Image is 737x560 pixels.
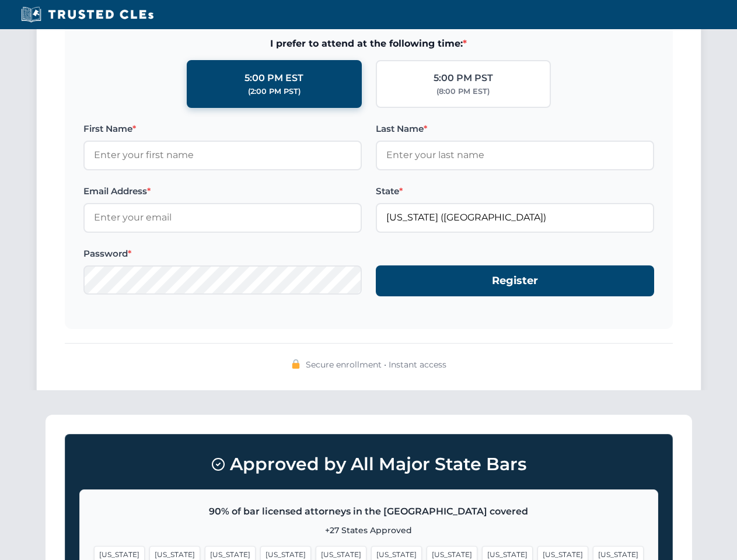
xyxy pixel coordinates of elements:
[18,6,157,23] img: Trusted CLEs
[83,36,654,51] span: I prefer to attend at the following time:
[79,449,658,480] h3: Approved by All Major State Bars
[83,247,362,261] label: Password
[83,184,362,198] label: Email Address
[291,359,301,369] img: 🔒
[376,265,654,296] button: Register
[306,358,446,371] span: Secure enrollment • Instant access
[83,203,362,232] input: Enter your email
[94,524,644,537] p: +27 States Approved
[83,141,362,170] input: Enter your first name
[248,86,301,97] div: (2:00 PM PST)
[376,122,654,136] label: Last Name
[94,504,644,519] p: 90% of bar licensed attorneys in the [GEOGRAPHIC_DATA] covered
[376,203,654,232] input: Florida (FL)
[376,184,654,198] label: State
[434,71,493,86] div: 5:00 PM PST
[436,86,490,97] div: (8:00 PM EST)
[376,141,654,170] input: Enter your last name
[244,71,303,86] div: 5:00 PM EST
[83,122,362,136] label: First Name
